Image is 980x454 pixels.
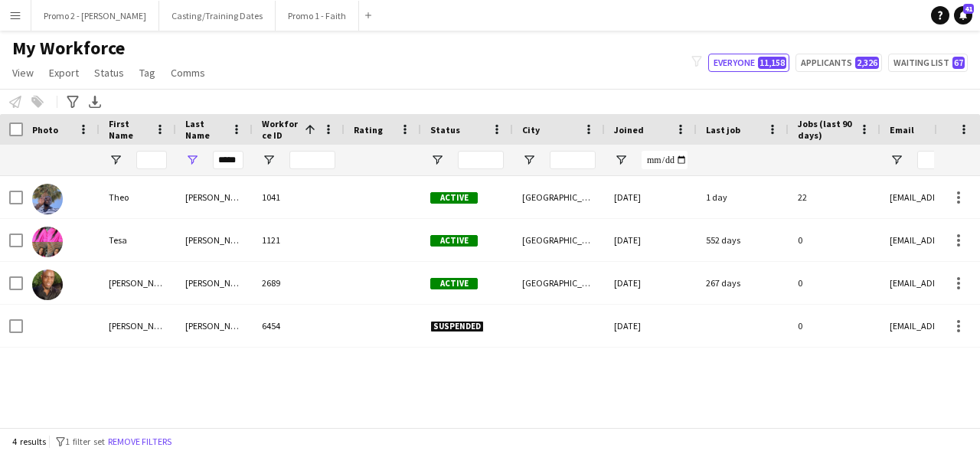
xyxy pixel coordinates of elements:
[963,4,974,14] span: 41
[954,6,972,24] a: 41
[105,433,175,450] button: Remove filters
[430,321,484,332] span: Suspended
[605,219,697,261] div: [DATE]
[100,219,176,261] div: Tesa
[795,54,882,72] button: Applicants2,326
[605,176,697,218] div: [DATE]
[185,153,199,167] button: Open Filter Menu
[185,118,225,141] span: Last Name
[697,262,789,304] div: 267 days
[758,57,786,69] span: 11,158
[513,219,605,261] div: [GEOGRAPHIC_DATA]
[43,63,85,83] a: Export
[253,219,345,261] div: 1121
[289,151,335,169] input: Workforce ID Filter Input
[550,151,596,169] input: City Filter Input
[890,124,914,136] span: Email
[49,66,79,80] span: Export
[136,151,167,169] input: First Name Filter Input
[100,262,176,304] div: [PERSON_NAME]
[176,176,253,218] div: [PERSON_NAME]
[952,57,965,69] span: 67
[32,124,58,136] span: Photo
[262,118,299,141] span: Workforce ID
[176,305,253,347] div: [PERSON_NAME]
[32,184,63,214] img: Theo Nicolau
[855,57,879,69] span: 2,326
[789,262,880,304] div: 0
[32,269,63,300] img: Anastacio Nicolau
[354,124,383,136] span: Rating
[100,176,176,218] div: Theo
[697,219,789,261] div: 552 days
[213,151,243,169] input: Last Name Filter Input
[32,227,63,257] img: Tesa Nicolau
[133,63,162,83] a: Tag
[789,219,880,261] div: 0
[522,124,540,136] span: City
[100,305,176,347] div: [PERSON_NAME]
[798,118,853,141] span: Jobs (last 90 days)
[12,37,125,60] span: My Workforce
[697,176,789,218] div: 1 day
[139,66,155,80] span: Tag
[253,305,345,347] div: 6454
[94,66,124,80] span: Status
[176,262,253,304] div: [PERSON_NAME]
[253,262,345,304] div: 2689
[31,1,159,31] button: Promo 2 - [PERSON_NAME]
[165,63,211,83] a: Comms
[12,66,34,80] span: View
[86,93,104,111] app-action-btn: Export XLSX
[276,1,359,31] button: Promo 1 - Faith
[176,219,253,261] div: [PERSON_NAME]
[513,176,605,218] div: [GEOGRAPHIC_DATA]
[789,176,880,218] div: 22
[513,262,605,304] div: [GEOGRAPHIC_DATA]
[253,176,345,218] div: 1041
[430,153,444,167] button: Open Filter Menu
[159,1,276,31] button: Casting/Training Dates
[614,153,628,167] button: Open Filter Menu
[430,192,478,204] span: Active
[430,235,478,247] span: Active
[109,118,149,141] span: First Name
[614,124,644,136] span: Joined
[789,305,880,347] div: 0
[888,54,968,72] button: Waiting list67
[458,151,504,169] input: Status Filter Input
[109,153,122,167] button: Open Filter Menu
[262,153,276,167] button: Open Filter Menu
[522,153,536,167] button: Open Filter Menu
[605,262,697,304] div: [DATE]
[605,305,697,347] div: [DATE]
[88,63,130,83] a: Status
[171,66,205,80] span: Comms
[706,124,740,136] span: Last job
[6,63,40,83] a: View
[430,278,478,289] span: Active
[642,151,688,169] input: Joined Filter Input
[430,124,460,136] span: Status
[64,93,82,111] app-action-btn: Advanced filters
[890,153,903,167] button: Open Filter Menu
[708,54,789,72] button: Everyone11,158
[65,436,105,447] span: 1 filter set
